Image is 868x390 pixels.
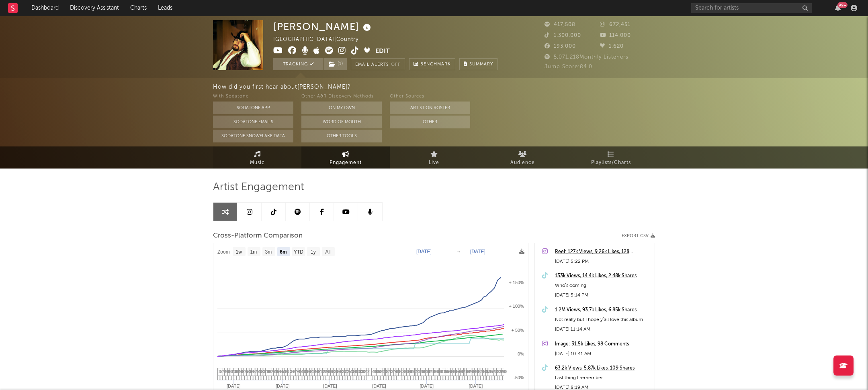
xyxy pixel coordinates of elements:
span: 7 [383,369,385,374]
span: 4 [309,369,311,374]
button: Tracking [273,58,323,70]
div: Last thing I remember [555,373,651,383]
span: 6 [272,369,275,374]
span: 6 [396,369,398,374]
a: Audience [478,146,567,169]
span: 193,000 [545,44,576,49]
span: 6 [437,369,439,374]
button: Word Of Mouth [301,116,382,128]
span: 19 [494,369,499,374]
div: [PERSON_NAME] [273,20,373,33]
span: 2 [367,369,370,374]
span: 4 [372,369,375,374]
span: Playlists/Charts [591,158,631,168]
span: 8 [454,369,457,374]
span: 10 [407,369,412,374]
span: Benchmark [420,60,451,69]
span: Jump Score: 84.0 [545,64,592,69]
span: 7 [261,369,264,374]
text: → [457,249,461,254]
a: 1.2M Views, 93.7k Likes, 6.85k Shares [555,305,651,315]
span: 17 [426,369,431,374]
span: 4 [258,369,260,374]
text: All [325,249,330,255]
span: 3 [342,369,344,374]
span: 2 [364,369,366,374]
span: 6 [413,369,416,374]
span: 6 [285,369,287,374]
span: 6 [450,369,452,374]
em: Off [391,63,401,67]
span: 6 [225,369,227,374]
button: Sodatone Emails [213,116,293,128]
text: Zoom [217,249,230,255]
a: Benchmark [409,58,455,70]
div: [DATE] 5:22 PM [555,257,651,266]
div: Who’s coming [555,281,651,290]
span: 7 [394,369,397,374]
button: 99+ [835,5,841,11]
text: [DATE] [323,384,337,388]
span: 6 [260,369,262,374]
div: Image: 31.5k Likes, 98 Comments [555,339,651,349]
span: 10 [359,369,364,374]
a: Playlists/Charts [567,146,655,169]
div: Other A&R Discovery Methods [301,92,382,102]
span: 7 [415,369,417,374]
span: 8 [374,369,376,374]
button: On My Own [301,102,382,114]
span: 6 [453,369,455,374]
div: [GEOGRAPHIC_DATA] | Country [273,35,368,45]
span: 12 [320,369,325,374]
span: Engagement [330,158,362,168]
span: 6 [276,369,278,374]
span: 6 [241,369,243,374]
span: 4 [305,369,308,374]
span: 4 [256,369,259,374]
span: 7 [393,369,395,374]
span: 15 [375,369,380,374]
button: Sodatone Snowflake Data [213,130,293,142]
a: Live [390,146,478,169]
div: Other Sources [390,92,470,102]
span: 4 [345,369,348,374]
span: 5 [282,369,284,374]
text: 6m [280,249,287,255]
text: + 150% [509,280,524,285]
span: 417,508 [545,22,575,27]
span: Summary [469,62,493,67]
span: 7 [473,369,476,374]
span: 6 [475,369,477,374]
span: 4 [458,369,460,374]
span: 8 [459,369,462,374]
span: 4 [397,369,400,374]
span: 7 [255,369,257,374]
span: 6 [293,369,295,374]
div: 133k Views, 14.4k Likes, 2.48k Shares [555,271,651,281]
span: 3 [219,369,221,374]
span: 3 [386,369,389,374]
span: 6 [353,369,356,374]
input: Search for artists [691,3,812,13]
div: Reel: 127k Views, 9.26k Likes, 128 Comments [555,247,651,257]
span: 18 [442,369,446,374]
span: 9 [492,369,495,374]
span: ( 1 ) [323,58,347,70]
span: 5 [483,369,485,374]
span: 4 [350,369,352,374]
div: 63.2k Views, 5.87k Likes, 109 Shares [555,364,651,373]
div: [DATE] 5:14 PM [555,290,651,300]
span: 7 [480,369,482,374]
a: Music [213,146,301,169]
span: Cross-Platform Comparison [213,231,303,241]
span: 5 [315,369,317,374]
span: 8 [252,369,254,374]
span: 2 [380,369,383,374]
button: Edit [375,47,390,57]
span: 4 [274,369,276,374]
button: Summary [459,58,497,70]
text: 1w [236,249,242,255]
a: Engagement [301,146,390,169]
span: 7 [222,369,224,374]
